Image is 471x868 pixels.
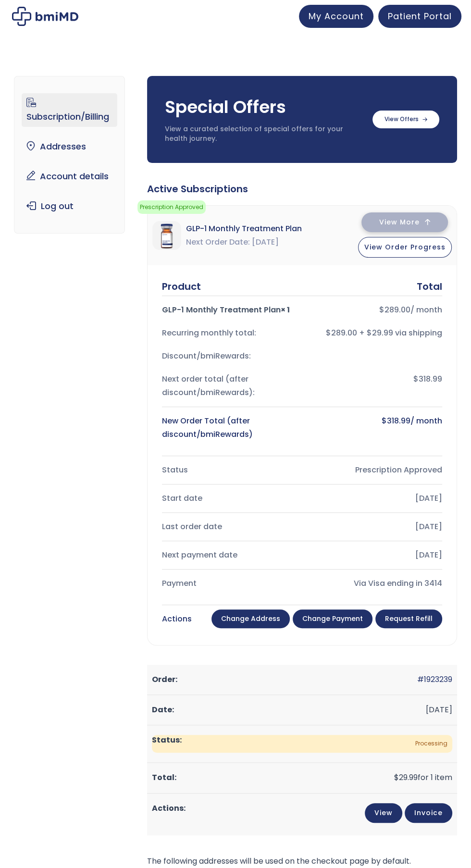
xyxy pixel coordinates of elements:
div: Product [162,280,201,293]
p: The following addresses will be used on the checkout page by default. [147,855,457,868]
div: / month [308,303,442,317]
div: Active Subscriptions [147,182,457,196]
span: View Order Progress [364,242,446,252]
span: $ [382,415,387,426]
strong: × 1 [281,304,290,315]
div: Last order date [162,520,297,533]
div: Recurring monthly total: [162,326,297,340]
div: Prescription Approved [308,463,442,477]
span: $ [394,772,399,783]
div: Via Visa ending in 3414 [308,577,442,590]
a: My Account [299,5,373,28]
span: GLP-1 Monthly Treatment Plan [186,222,302,236]
a: Account details [22,166,117,186]
a: Change address [211,609,290,629]
td: for 1 item [147,763,457,793]
div: GLP-1 Monthly Treatment Plan [162,303,297,317]
span: Next Order Date [186,236,250,249]
div: [DATE] [308,548,442,562]
a: Invoice [405,803,452,823]
span: View More [379,219,420,225]
span: Patient Portal [388,10,452,22]
time: [DATE] [426,704,452,715]
a: Change payment [293,609,372,629]
img: My account [12,7,78,26]
div: Next order total (after discount/bmiRewards): [162,372,297,399]
bdi: 318.99 [382,415,410,426]
a: Addresses [22,136,117,157]
div: New Order Total (after discount/bmiRewards) [162,414,297,441]
span: 29.99 [394,772,418,783]
div: Payment [162,577,297,590]
a: Request Refill [375,609,442,629]
button: View Order Progress [358,237,452,258]
bdi: 289.00 [379,304,410,315]
a: View [365,803,402,823]
span: [DATE] [252,236,279,249]
span: Prescription Approved [137,200,206,214]
span: $ [379,304,384,315]
span: Processing [152,735,452,753]
div: Next payment date [162,548,297,562]
p: View a curated selection of special offers for your health journey. [165,124,363,143]
div: Discount/bmiRewards: [162,349,297,363]
button: View More [361,212,448,232]
a: Subscription/Billing [22,93,117,127]
a: Log out [22,196,117,216]
div: [DATE] [308,492,442,505]
div: $318.99 [308,372,442,399]
div: Actions [162,612,192,626]
div: Start date [162,492,297,505]
div: Status [162,463,297,477]
div: $289.00 + $29.99 via shipping [308,326,442,340]
img: GLP-1 Monthly Treatment Plan [152,221,181,250]
span: My Account [309,10,364,22]
div: Total [417,280,442,293]
a: #1923239 [417,674,452,685]
a: Patient Portal [378,5,461,28]
nav: Account pages [14,76,124,234]
div: [DATE] [308,520,442,533]
div: / month [308,414,442,441]
h3: Special Offers [165,95,363,119]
